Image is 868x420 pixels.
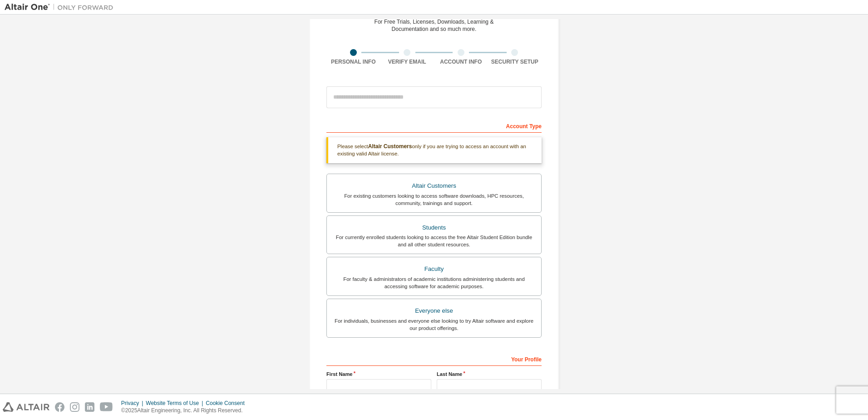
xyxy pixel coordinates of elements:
div: For Free Trials, Licenses, Downloads, Learning & Documentation and so much more. [375,18,494,33]
div: Altair Customers [332,180,536,192]
img: linkedin.svg [85,402,94,412]
div: Verify Email [380,58,434,65]
div: Account Info [434,58,488,65]
img: facebook.svg [55,402,64,412]
img: instagram.svg [70,402,79,412]
label: Last Name [437,370,542,378]
div: Please select only if you are trying to access an account with an existing valid Altair license. [326,137,542,163]
label: First Name [326,370,431,378]
div: Account Type [326,118,542,133]
div: Your Profile [326,351,542,366]
img: Altair One [5,3,118,12]
div: Privacy [121,400,146,407]
div: For individuals, businesses and everyone else looking to try Altair software and explore our prod... [332,317,536,332]
div: Personal Info [326,58,380,65]
div: For currently enrolled students looking to access the free Altair Student Edition bundle and all ... [332,234,536,248]
div: Website Terms of Use [146,400,206,407]
div: For faculty & administrators of academic institutions administering students and accessing softwa... [332,275,536,290]
img: altair_logo.svg [3,402,49,412]
b: Altair Customers [368,143,412,150]
div: Cookie Consent [206,400,250,407]
p: © 2025 Altair Engineering, Inc. All Rights Reserved. [121,407,250,415]
div: Everyone else [332,305,536,317]
div: For existing customers looking to access software downloads, HPC resources, community, trainings ... [332,192,536,207]
img: youtube.svg [100,402,113,412]
div: Students [332,221,536,234]
div: Security Setup [488,58,542,65]
div: Faculty [332,263,536,275]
